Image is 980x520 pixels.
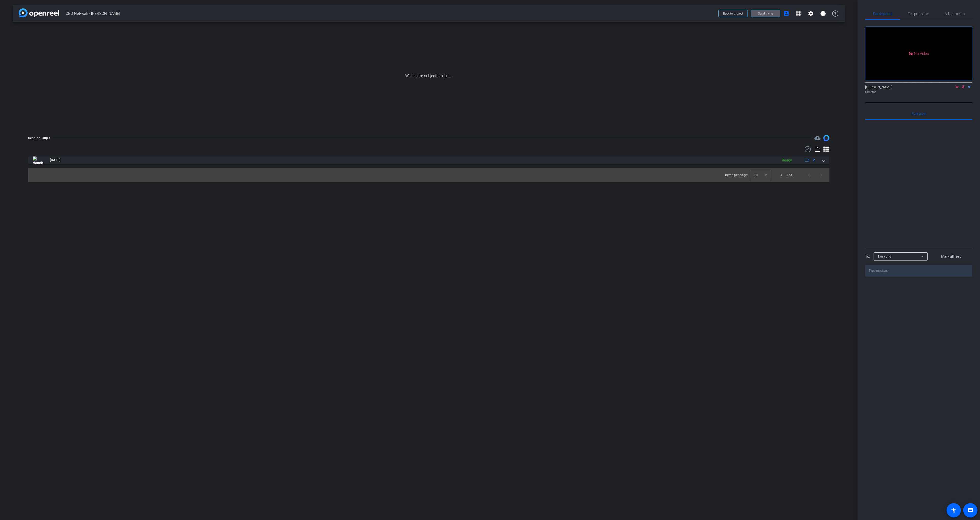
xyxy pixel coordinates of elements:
div: Session Clips [28,135,50,141]
mat-expansion-panel-header: thumb-nail[DATE]Ready2 [28,156,829,164]
span: Participants [873,12,892,16]
span: Mark all read [941,254,962,259]
div: [PERSON_NAME] [865,84,972,94]
mat-icon: message [967,507,973,513]
button: Send invite [751,10,780,17]
button: Next page [815,169,827,181]
mat-icon: cloud_upload [814,135,820,141]
span: Everyone [912,112,926,116]
div: 1 – 1 of 1 [780,172,795,178]
span: No Video [914,51,929,56]
span: Back to project [723,12,743,15]
div: Ready [779,157,794,163]
mat-icon: grid_on [795,10,802,17]
span: Teleprompter [908,12,929,16]
div: Items per page: [725,172,748,178]
span: Destinations for your clips [814,135,820,141]
span: 2 [813,157,815,163]
mat-icon: account_box [783,10,789,17]
span: CEO Network - [PERSON_NAME] [66,8,715,19]
mat-icon: settings [808,10,814,17]
img: thumb-nail [33,156,44,164]
div: Director [865,90,972,94]
button: Previous page [803,169,815,181]
button: Back to project [718,10,748,17]
div: To: [865,254,870,259]
div: Waiting for subjects to join... [13,22,845,130]
span: [DATE] [50,157,60,163]
mat-icon: info [820,10,826,17]
span: Everyone [878,255,891,258]
span: Adjustments [945,12,965,16]
button: Mark all read [931,252,973,261]
mat-icon: accessibility [951,507,957,513]
img: app-logo [19,8,59,17]
span: Send invite [758,11,773,16]
img: Session clips [823,135,829,141]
